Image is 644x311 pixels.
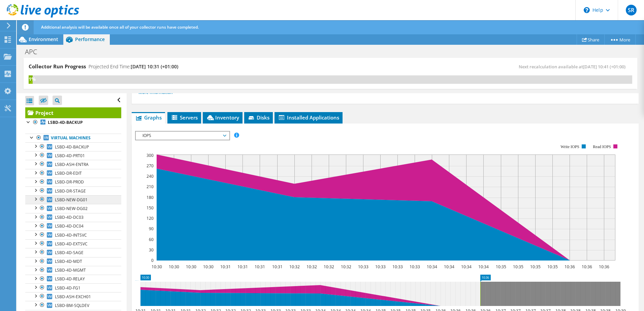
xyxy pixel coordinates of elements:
text: 10:32 [323,264,334,270]
text: 10:30 [186,264,196,270]
svg: \n [584,7,590,13]
text: 10:32 [306,264,317,270]
span: Environment [29,36,58,42]
span: LSBD-4D-MGMT [55,267,86,273]
span: LSBD-BM-SQLDEV [55,303,89,308]
span: LSBD-NEW-DG02 [55,206,88,211]
span: SR [626,5,637,15]
a: LSBD-ASH-EXCH01 [25,292,121,301]
a: More [604,34,636,45]
text: 60 [149,237,154,242]
a: LSBD-4D-SAGE [25,248,121,257]
span: LSBD-4D-INTSVC [55,232,87,238]
span: Performance [75,36,105,42]
text: 30 [149,247,154,253]
span: IOPS [139,132,226,140]
span: Next recalculation available at [519,64,629,70]
text: 300 [147,152,154,158]
span: Servers [171,114,198,121]
span: LSBD-DR-EDIT [55,170,82,176]
a: Project [25,107,121,118]
text: 10:31 [237,264,248,270]
a: LSBD-4D-EXTSVC [25,239,121,248]
text: Write IOPS [560,144,579,149]
span: LSBD-4D-DC04 [55,223,84,229]
a: LSBD-4D-BACKUP [25,142,121,151]
text: 10:35 [530,264,540,270]
text: 150 [147,205,154,211]
span: LSBD-4D-SAGE [55,250,84,255]
a: More Information [138,90,178,95]
span: LSBD-4D-FG1 [55,285,80,291]
a: LSBD-DR-STAGE [25,186,121,195]
text: 10:32 [289,264,299,270]
text: 10:30 [151,264,162,270]
span: LSBD-DR-STAGE [55,188,86,194]
span: Inventory [206,114,239,121]
text: 10:35 [547,264,557,270]
text: 10:31 [220,264,230,270]
text: 210 [147,184,154,189]
span: [DATE] 10:41 (+01:00) [583,64,625,70]
span: LSBD-ASH-EXCH01 [55,294,91,300]
a: LSBD-DR-EDIT [25,169,121,178]
a: LSBD-4D-DC04 [25,222,121,231]
text: 240 [147,173,154,179]
text: 10:36 [564,264,575,270]
text: 10:34 [461,264,471,270]
a: LSBD-NEW-DG01 [25,195,121,204]
a: LSBD-4D-PRT01 [25,151,121,160]
text: 270 [147,163,154,169]
span: LSBD-ASH-ENTRA [55,162,89,167]
a: LSBD-NEW-DG02 [25,204,121,213]
h4: Projected End Time: [89,63,178,70]
text: 10:35 [513,264,523,270]
h1: APC [22,48,47,56]
span: LSBD-4D-RELAY [55,276,85,282]
span: Installed Applications [278,114,339,121]
a: LSBD-4D-BACKUP [25,118,121,127]
a: Share [577,34,605,45]
text: 10:31 [254,264,265,270]
text: 10:34 [478,264,488,270]
text: 10:30 [203,264,213,270]
a: LSBD-DR-PROD [25,178,121,186]
div: 1% [29,75,33,83]
text: 10:36 [581,264,592,270]
a: LSBD-4D-RELAY [25,275,121,283]
span: LSBD-4D-BACKUP [55,144,89,150]
span: LSBD-4D-EXTSVC [55,241,88,247]
text: 10:33 [409,264,420,270]
text: 10:34 [444,264,454,270]
a: Virtual Machines [25,134,121,142]
a: LSBD-4D-MGMT [25,266,121,275]
span: [DATE] 10:31 (+01:00) [131,63,178,70]
a: LSBD-4D-INTSVC [25,231,121,239]
span: Disks [248,114,269,121]
a: LSBD-4D-MDT [25,257,121,266]
span: LSBD-4D-DC03 [55,214,84,220]
text: 0 [151,257,154,263]
text: 90 [149,226,154,232]
a: LSBD-ASH-ENTRA [25,160,121,169]
text: 10:33 [358,264,368,270]
text: 10:33 [392,264,402,270]
text: 10:36 [599,264,609,270]
text: 10:31 [272,264,282,270]
span: LSBD-4D-PRT01 [55,153,85,159]
span: LSBD-4D-MDT [55,258,82,264]
text: 10:32 [341,264,351,270]
text: 10:30 [168,264,179,270]
a: LSBD-4D-FG1 [25,283,121,292]
b: LSBD-4D-BACKUP [48,119,83,125]
text: 10:34 [426,264,437,270]
span: Graphs [135,114,162,121]
text: Read IOPS [593,144,611,149]
text: 10:35 [495,264,506,270]
a: LSBD-4D-DC03 [25,213,121,222]
a: LSBD-BM-SQLDEV [25,301,121,310]
span: Additional analysis will be available once all of your collector runs have completed. [41,24,199,30]
text: 120 [147,215,154,221]
span: LSBD-DR-PROD [55,179,84,185]
span: LSBD-NEW-DG01 [55,197,88,203]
